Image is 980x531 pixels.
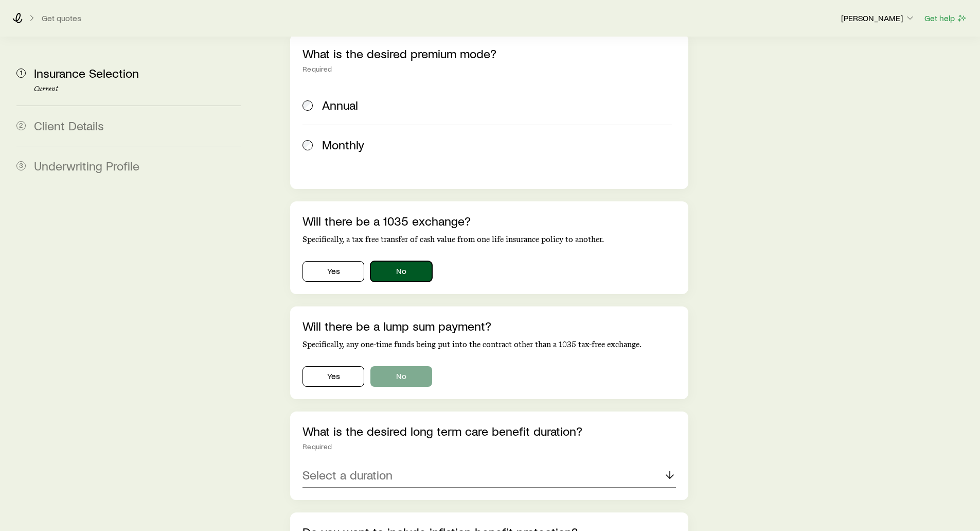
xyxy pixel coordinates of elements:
[302,319,675,333] p: Will there be a lump sum payment?
[322,138,364,152] span: Monthly
[16,161,26,170] span: 3
[302,100,313,111] input: Annual
[302,442,675,451] div: Required
[841,12,916,25] button: [PERSON_NAME]
[16,68,26,78] span: 1
[302,366,364,387] button: Yes
[302,468,393,482] p: Select a duration
[34,158,139,173] span: Underwriting Profile
[41,13,82,23] button: Get quotes
[302,46,675,61] p: What is the desired premium mode?
[34,118,104,133] span: Client Details
[841,13,915,23] p: [PERSON_NAME]
[370,261,432,282] button: No
[302,214,675,228] p: Will there be a 1035 exchange?
[34,65,139,80] span: Insurance Selection
[302,65,675,73] div: Required
[302,140,313,150] input: Monthly
[34,85,241,93] p: Current
[924,12,968,24] button: Get help
[370,366,432,387] button: No
[16,121,26,130] span: 2
[302,261,364,282] button: Yes
[302,424,675,438] p: What is the desired long term care benefit duration?
[322,98,358,112] span: Annual
[302,339,675,350] p: Specifically, any one-time funds being put into the contract other than a 1035 tax-free exchange.
[302,234,675,245] p: Specifically, a tax free transfer of cash value from one life insurance policy to another.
